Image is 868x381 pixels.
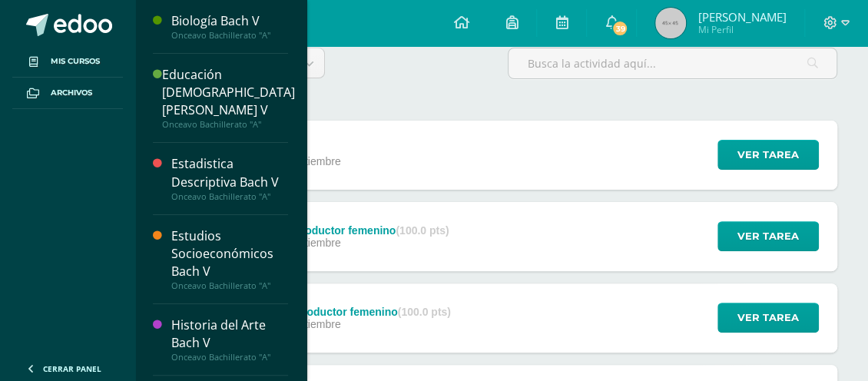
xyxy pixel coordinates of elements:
[737,141,799,169] span: Ver tarea
[171,352,288,363] div: Onceavo Bachillerato "A"
[184,224,449,237] div: Diagrama: Sistema reproductor femenino
[162,66,295,119] div: Educación [DEMOGRAPHIC_DATA][PERSON_NAME] V
[717,303,819,333] button: Ver tarea
[256,318,341,330] span: 04 de Septiembre
[12,46,123,78] a: Mis cursos
[717,140,819,170] button: Ver tarea
[737,303,799,332] span: Ver tarea
[162,119,295,130] div: Onceavo Bachillerato "A"
[171,227,288,291] a: Estudios Socioeconómicos Bach VOnceavo Bachillerato "A"
[717,221,819,251] button: Ver tarea
[737,222,799,250] span: Ver tarea
[171,316,288,352] div: Historia del Arte Bach V
[171,316,288,363] a: Historia del Arte Bach VOnceavo Bachillerato "A"
[12,78,123,109] a: Archivos
[184,306,451,318] div: Ilustración Sistema reproductor femenino
[398,306,451,318] strong: (100.0 pts)
[396,224,449,237] strong: (100.0 pts)
[171,30,288,41] div: Onceavo Bachillerato "A"
[171,12,288,30] div: Biología Bach V
[171,155,288,201] a: Estadistica Descriptiva Bach VOnceavo Bachillerato "A"
[697,9,786,25] span: [PERSON_NAME]
[171,227,288,280] div: Estudios Socioeconómicos Bach V
[509,48,837,78] input: Busca la actividad aquí...
[171,280,288,291] div: Onceavo Bachillerato "A"
[256,237,341,249] span: 09 de Septiembre
[697,23,786,36] span: Mi Perfil
[43,363,101,374] span: Cerrar panel
[611,20,628,37] span: 39
[51,55,100,68] span: Mis cursos
[655,8,686,38] img: 45x45
[171,155,288,190] div: Estadistica Descriptiva Bach V
[171,191,288,202] div: Onceavo Bachillerato "A"
[162,66,295,130] a: Educación [DEMOGRAPHIC_DATA][PERSON_NAME] VOnceavo Bachillerato "A"
[51,87,92,99] span: Archivos
[171,12,288,41] a: Biología Bach VOnceavo Bachillerato "A"
[256,155,341,167] span: 09 de Septiembre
